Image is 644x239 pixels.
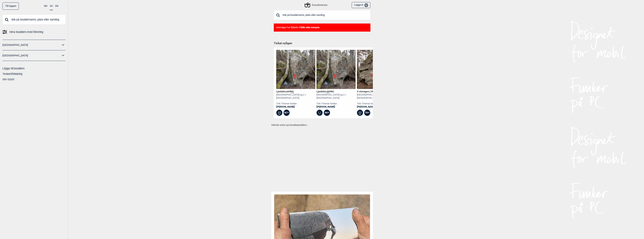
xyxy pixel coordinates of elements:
[276,102,315,105] div: tolv timmar sedan
[274,24,370,32] div: Genvägar har flyttats till
[2,15,66,24] input: Sök på bouldernamn, plats eller samling
[276,93,315,100] div: [GEOGRAPHIC_DATA] og o > [GEOGRAPHIC_DATA]
[331,90,334,93] span: 6C
[2,2,19,10] div: Till toppen
[364,110,370,116] div: 7A+
[9,29,43,35] span: Hitta boulders med filtrering
[2,29,66,35] a: Hitta boulders med filtrering
[316,90,356,93] div: Ljantelov , Ψ
[324,110,330,116] div: 6A+
[357,90,396,93] div: 3-strengers ,
[2,42,61,48] a: [GEOGRAPHIC_DATA]
[2,72,22,75] a: Teckenförklaring
[316,93,356,100] div: [GEOGRAPHIC_DATA] og o > [GEOGRAPHIC_DATA]
[291,90,294,93] span: 6C
[357,105,396,108] a: [PERSON_NAME]
[316,105,356,108] a: [PERSON_NAME]
[357,50,396,89] img: 3 strengers 210402
[271,123,373,127] p: Hämtar sista nya boulderproblem...
[357,102,396,105] div: tolv timmar sedan
[305,3,327,7] div: Översiktskarta
[316,102,356,105] div: tolv timmar sedan
[2,53,61,58] a: [GEOGRAPHIC_DATA]
[2,78,14,81] a: Om Gryttr
[352,2,370,8] button: Logga in
[276,50,315,89] img: Ljantelov 210402
[370,90,375,93] span: 7A+
[301,26,319,29] b: Min sida menyen
[327,90,330,93] span: 6A
[286,90,289,93] span: 6A
[274,10,370,20] input: Sök på bouldernamn, plats eller samling
[357,93,396,100] div: [GEOGRAPHIC_DATA] og o > [GEOGRAPHIC_DATA]
[50,2,53,10] button: SV
[284,110,290,116] div: 6C+
[55,2,58,10] button: EN
[276,105,315,108] a: [PERSON_NAME]
[276,90,315,93] div: Ljantelov , Ψ
[316,50,356,89] img: Ljantelov 210402
[44,2,47,10] button: NO
[2,67,24,70] a: Lägga till boulders
[274,41,370,46] h1: Tickat nyligen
